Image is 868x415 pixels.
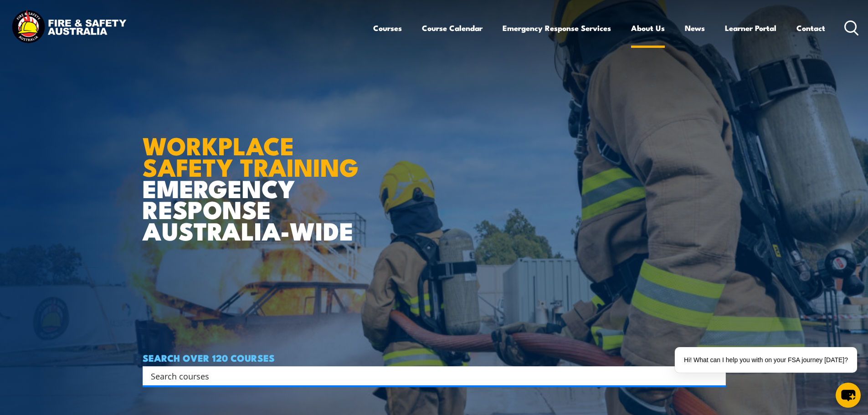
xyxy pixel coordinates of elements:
[725,16,776,40] a: Learner Portal
[675,347,857,373] div: Hi! What can I help you with on your FSA journey [DATE]?
[503,16,611,40] a: Emergency Response Services
[796,16,825,40] a: Contact
[143,353,726,363] h4: SEARCH OVER 120 COURSES
[143,126,359,185] strong: WORKPLACE SAFETY TRAINING
[631,16,665,40] a: About Us
[685,16,705,40] a: News
[422,16,483,40] a: Course Calendar
[151,369,706,383] input: Search input
[153,369,708,382] form: Search form
[373,16,402,40] a: Courses
[143,112,365,241] h1: EMERGENCY RESPONSE AUSTRALIA-WIDE
[836,383,861,408] button: chat-button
